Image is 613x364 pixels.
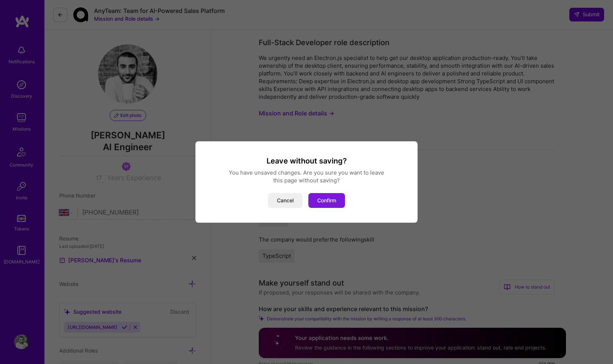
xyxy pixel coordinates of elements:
[204,156,409,166] h3: Leave without saving?
[204,176,409,184] div: this page without saving?
[308,193,345,208] button: Confirm
[195,141,418,223] div: modal
[204,169,409,176] div: You have unsaved changes. Are you sure you want to leave
[268,193,302,208] button: Cancel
